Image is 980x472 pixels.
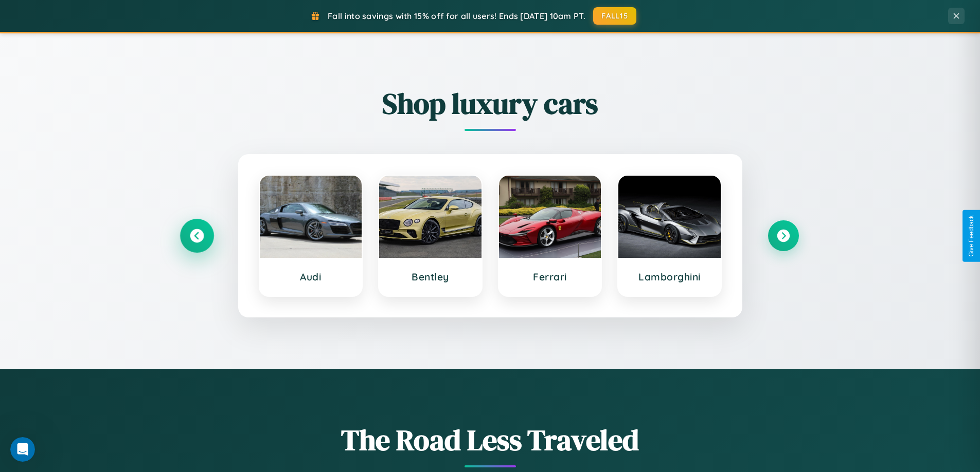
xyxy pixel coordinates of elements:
[10,437,35,462] iframe: Intercom live chat
[629,271,710,283] h3: Lamborghini
[509,271,591,283] h3: Ferrari
[182,420,799,460] h1: The Road Less Traveled
[328,11,585,21] span: Fall into savings with 15% off for all users! Ends [DATE] 10am PT.
[593,7,636,25] button: FALL15
[270,271,352,283] h3: Audi
[968,215,975,257] div: Give Feedback
[389,271,471,283] h3: Bentley
[182,84,799,123] h2: Shop luxury cars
